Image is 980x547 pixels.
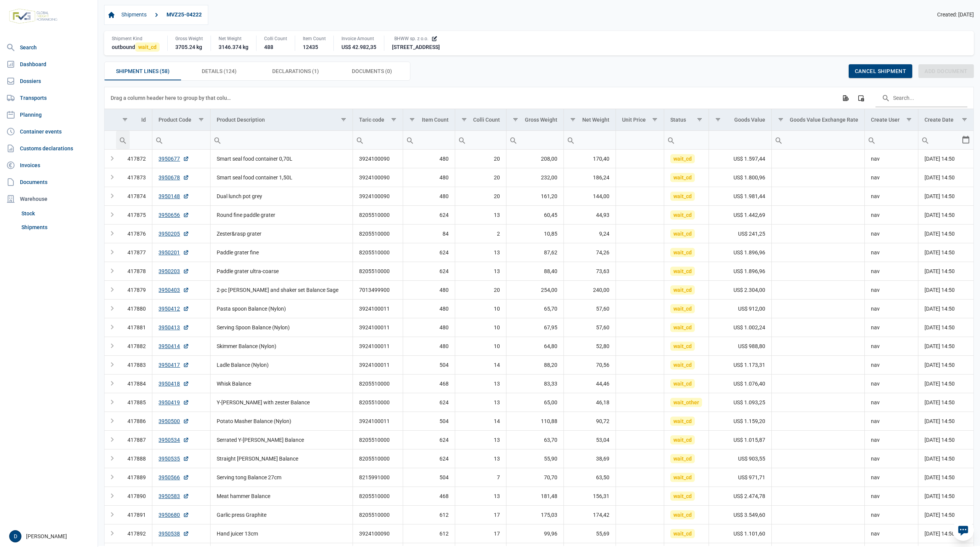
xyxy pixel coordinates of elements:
td: 60,45 [506,205,564,224]
td: Expand [105,299,116,318]
td: 3924100011 [353,412,403,430]
td: Expand [105,487,116,505]
input: Filter cell [353,131,403,149]
td: 504 [403,355,455,374]
td: 417882 [116,337,152,355]
input: Filter cell [564,131,615,149]
td: 14 [455,412,506,430]
td: Expand [105,243,116,262]
td: 7 [455,468,506,487]
td: Filter cell [116,130,152,149]
td: 8205510000 [353,262,403,280]
a: Customs declarations [3,141,95,156]
td: 38,69 [564,449,616,468]
td: 13 [455,393,506,412]
td: Filter cell [211,130,353,149]
td: 417884 [116,374,152,393]
td: nav [865,262,918,280]
div: Search box [918,131,932,149]
td: Expand [105,262,116,280]
td: 3924100090 [353,150,403,168]
td: 57,60 [564,299,616,318]
td: nav [865,355,918,374]
td: 170,40 [564,150,616,168]
span: Show filter options for column 'Create User' [906,117,912,122]
span: Cancel shipment [855,68,906,74]
td: 417886 [116,412,152,430]
div: Search box [211,131,224,149]
a: 3950535 [158,455,189,462]
td: Expand [105,355,116,374]
td: Column Colli Count [455,109,506,131]
td: 161,20 [506,187,564,205]
td: 53,04 [564,430,616,449]
a: Container events [3,124,95,139]
td: 468 [403,487,455,505]
td: 480 [403,150,455,168]
td: 17 [455,524,506,543]
a: Search [3,40,95,55]
input: Filter cell [455,131,506,149]
td: 8205510000 [353,374,403,393]
td: 417878 [116,262,152,280]
span: Shipment Lines (58) [116,67,170,76]
td: 624 [403,262,455,280]
td: 88,40 [506,262,564,280]
span: Show filter options for column 'Create Date' [962,117,967,122]
td: 612 [403,505,455,524]
td: 13 [455,262,506,280]
td: 3924100011 [353,355,403,374]
td: 8215991000 [353,468,403,487]
td: Meat hammer Balance [211,487,353,505]
td: Potato Masher Balance (Nylon) [211,412,353,430]
td: Expand [105,187,116,205]
td: 417887 [116,430,152,449]
td: 417892 [116,524,152,543]
a: Shipments [118,8,150,21]
td: Column Goods Value [709,109,772,131]
a: 3950534 [158,436,189,444]
input: Filter cell [772,131,864,149]
a: 3950403 [158,286,189,294]
td: 13 [455,243,506,262]
td: Expand [105,412,116,430]
div: Search box [772,131,786,149]
input: Filter cell [403,131,454,149]
td: Serving Spoon Balance (Nylon) [211,318,353,337]
a: Stock [18,207,95,220]
td: 240,00 [564,280,616,299]
input: Filter cell [865,131,918,149]
td: 480 [403,318,455,337]
td: Expand [105,205,116,224]
td: 8205510000 [353,224,403,243]
td: 110,88 [506,412,564,430]
td: nav [865,374,918,393]
img: FVG - Global freight forwarding [6,6,60,27]
td: nav [865,168,918,187]
td: Smart seal food container 0,70L [211,150,353,168]
td: 8205510000 [353,393,403,412]
div: Column Chooser [854,91,868,105]
td: 232,00 [506,168,564,187]
td: 10 [455,299,506,318]
td: 417875 [116,205,152,224]
td: 8205510000 [353,243,403,262]
td: nav [865,187,918,205]
td: 417885 [116,393,152,412]
td: 3924100090 [353,187,403,205]
td: Column Gross Weight [506,109,564,131]
td: 417879 [116,280,152,299]
td: Expand [105,505,116,524]
td: Straight [PERSON_NAME] Balance [211,449,353,468]
td: Zester&rasp grater [211,224,353,243]
td: 88,20 [506,355,564,374]
td: 624 [403,243,455,262]
td: 44,93 [564,205,616,224]
div: Search box [506,131,520,149]
td: Column Goods Value Exchange Rate [772,109,865,131]
div: Search box [403,131,417,149]
td: 208,00 [506,150,564,168]
td: nav [865,487,918,505]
